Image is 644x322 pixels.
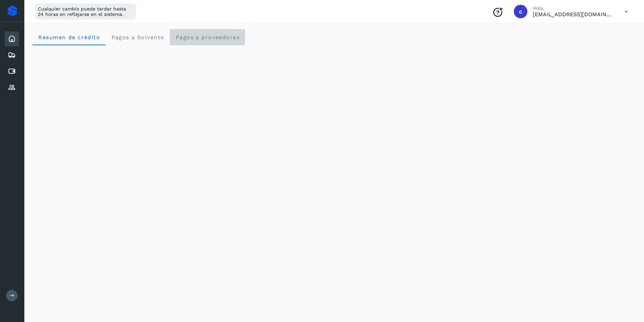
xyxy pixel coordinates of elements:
[5,80,19,95] div: Proveedores
[35,3,136,20] div: Cualquier cambio puede tardar hasta 24 horas en reflejarse en el sistema.
[38,34,100,41] span: Resumen de crédito
[5,48,19,63] div: Embarques
[5,31,19,46] div: Inicio
[111,34,164,41] span: Pagos a Solvento
[175,34,240,41] span: Pagos a proveedores
[5,64,19,79] div: Cuentas por pagar
[533,5,614,11] p: Hola,
[533,11,614,18] p: contabilidad5@easo.com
